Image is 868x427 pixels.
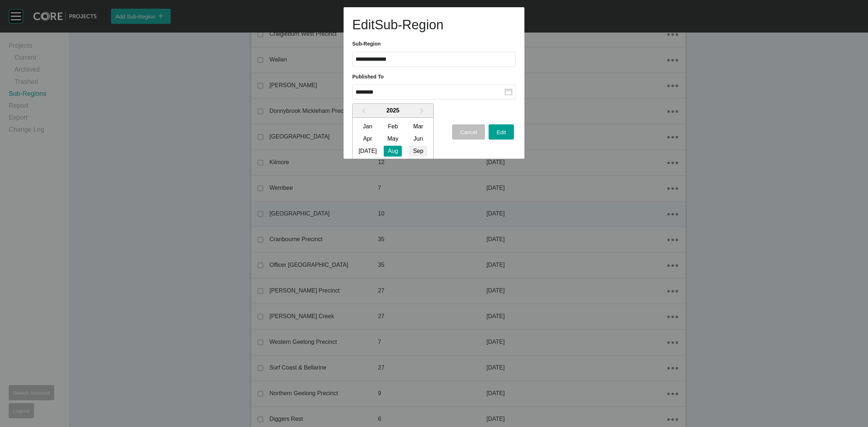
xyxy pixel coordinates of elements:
[358,133,376,144] div: Choose April 2025
[409,133,427,144] div: Choose June 2025
[355,120,431,170] div: month 2025-08
[384,158,402,169] div: Choose November 2025
[409,146,427,157] div: Choose September 2025
[357,106,369,117] button: Previous Year
[384,146,402,157] div: Choose August 2025
[489,124,514,140] button: Edit
[384,133,402,144] div: Choose May 2025
[409,158,427,169] div: Choose December 2025
[358,121,376,132] div: Choose January 2025
[452,124,485,140] button: Cancel
[352,74,384,80] label: Published To
[460,129,477,135] span: Cancel
[352,16,516,34] h1: Edit Sub-Region
[358,146,376,157] div: Choose July 2025
[352,41,381,47] label: Sub-Region
[409,121,427,132] div: Choose March 2025
[497,129,506,135] span: Edit
[417,106,428,117] button: Next Year
[384,121,402,132] div: Choose February 2025
[358,158,376,169] div: Choose October 2025
[353,104,433,118] div: 2025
